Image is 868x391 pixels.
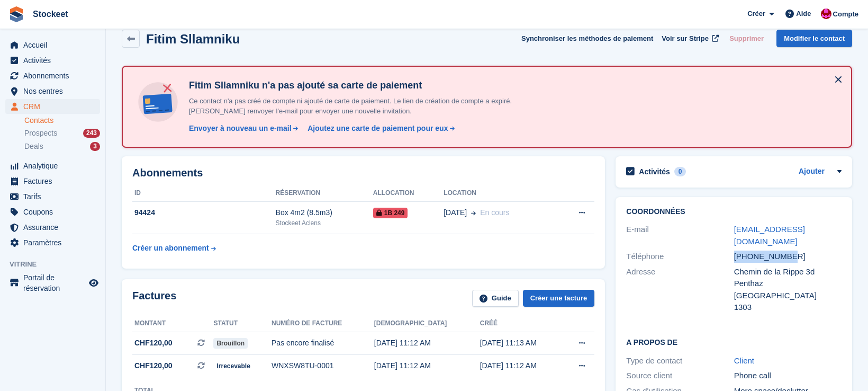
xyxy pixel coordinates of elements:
[272,315,374,332] th: Numéro de facture
[734,290,842,302] div: [GEOGRAPHIC_DATA]
[799,166,825,178] a: Ajouter
[146,32,240,46] h2: Fitim Sllamniku
[23,272,87,294] span: Portail de réservation
[674,167,686,176] div: 0
[374,360,480,371] div: [DATE] 11:12 AM
[24,141,100,152] a: Deals 3
[734,266,842,278] div: Chemin de la Rippe 3d
[134,360,173,371] span: CHF120,00
[5,68,100,83] a: menu
[189,123,292,134] div: Envoyer à nouveau un e-mail
[374,337,480,349] div: [DATE] 11:12 AM
[23,53,87,68] span: Activités
[132,207,276,218] div: 94424
[734,251,842,263] div: [PHONE_NUMBER]
[213,361,253,371] span: Irrecevable
[734,356,754,365] a: Client
[734,225,805,246] a: [EMAIL_ADDRESS][DOMAIN_NAME]
[5,220,100,235] a: menu
[5,99,100,114] a: menu
[5,189,100,204] a: menu
[272,337,374,349] div: Pas encore finalisé
[213,338,248,349] span: Brouillon
[132,167,594,179] h2: Abonnements
[373,185,444,202] th: Allocation
[480,337,563,349] div: [DATE] 11:13 AM
[5,174,100,189] a: menu
[657,30,721,47] a: Voir sur Stripe
[626,208,842,216] h2: Coordonnées
[23,205,87,219] span: Coupons
[639,167,670,176] h2: Activités
[734,370,842,382] div: Phone call
[747,8,765,19] span: Créer
[821,8,831,19] img: Valentin BURDET
[87,277,100,289] a: Boutique d'aperçu
[272,360,374,371] div: WNXSW8TU-0001
[83,129,100,138] div: 243
[5,84,100,99] a: menu
[662,33,709,44] span: Voir sur Stripe
[626,370,734,382] div: Source client
[480,360,563,371] div: [DATE] 11:12 AM
[626,224,734,247] div: E-mail
[29,5,73,23] a: Stockeet
[8,6,24,22] img: stora-icon-8386f47178a22dfd0bd8f6a31ec36ba5ce8667c1dd55bd0f319d3a0aa187defe.svg
[5,53,100,68] a: menu
[24,128,57,138] span: Prospects
[132,315,213,332] th: Montant
[626,336,842,347] h2: A propos de
[23,38,87,52] span: Accueil
[626,355,734,367] div: Type de contact
[132,290,176,307] h2: Factures
[23,189,87,204] span: Tarifs
[5,272,100,294] a: menu
[374,315,480,332] th: [DEMOGRAPHIC_DATA]
[444,185,556,202] th: Location
[185,79,555,92] h4: Fitim Sllamniku n'a pas ajouté sa carte de paiement
[521,30,653,47] button: Synchroniser les méthodes de paiement
[185,96,555,117] p: Ce contact n'a pas créé de compte ni ajouté de carte de paiement. Le lien de création de compte a...
[626,251,734,263] div: Téléphone
[132,238,216,258] a: Créer un abonnement
[776,30,852,47] a: Modifier le contact
[276,207,373,218] div: Box 4m2 (8.5m3)
[734,301,842,314] div: 1303
[24,141,43,152] span: Deals
[23,68,87,83] span: Abonnements
[213,315,272,332] th: Statut
[90,142,100,151] div: 3
[23,158,87,173] span: Analytique
[23,174,87,189] span: Factures
[725,30,768,47] button: Supprimer
[23,220,87,235] span: Assurance
[308,123,448,134] div: Ajoutez une carte de paiement pour eux
[23,99,87,114] span: CRM
[135,79,180,125] img: no-card-linked-e7822e413c904bf8b177c4d89f31251c4716f9871600ec3ca5bfc59e148c83f4.svg
[626,266,734,314] div: Adresse
[5,38,100,52] a: menu
[373,208,408,218] span: 1B 249
[734,278,842,290] div: Penthaz
[5,158,100,173] a: menu
[276,185,373,202] th: Réservation
[480,315,563,332] th: Créé
[132,243,209,254] div: Créer un abonnement
[303,123,456,134] a: Ajoutez une carte de paiement pour eux
[276,218,373,228] div: Stockeet Aclens
[132,185,276,202] th: ID
[480,208,509,217] span: En cours
[444,207,467,218] span: [DATE]
[24,115,100,126] a: Contacts
[10,259,105,270] span: Vitrine
[796,8,811,19] span: Aide
[24,128,100,139] a: Prospects 243
[833,9,858,20] span: Compte
[23,84,87,99] span: Nos centres
[5,205,100,219] a: menu
[23,235,87,250] span: Paramètres
[134,337,173,349] span: CHF120,00
[5,235,100,250] a: menu
[472,290,519,307] a: Guide
[523,290,595,307] a: Créer une facture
